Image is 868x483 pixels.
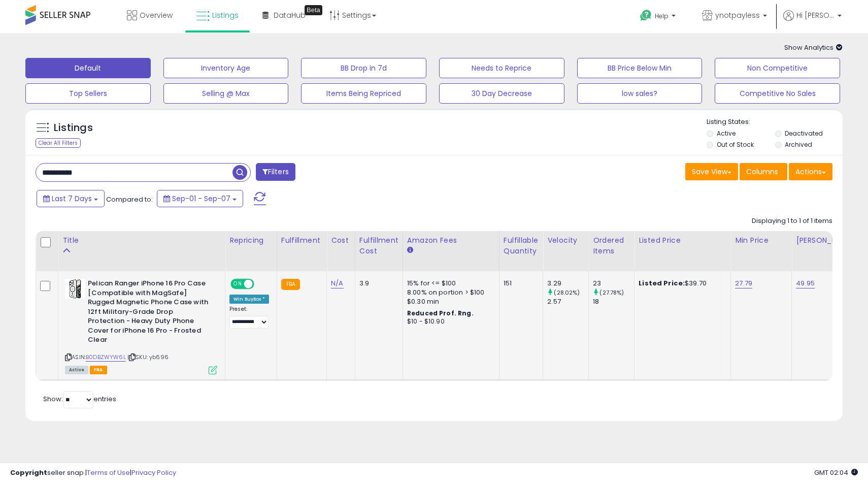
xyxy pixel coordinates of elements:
[407,246,413,255] small: Amazon Fees.
[577,58,703,78] button: BB Price Below Min
[229,295,269,304] div: Win BuyBox *
[715,58,840,78] button: Non Competitive
[281,235,322,246] div: Fulfillment
[231,280,244,288] span: ON
[639,235,726,246] div: Listed Price
[172,194,230,204] span: Sep-01 - Sep-07
[163,83,289,104] button: Selling @ Max
[707,117,842,127] p: Listing States:
[52,194,92,204] span: Last 7 Days
[407,317,491,326] div: $10 - $10.90
[256,163,295,181] button: Filters
[783,10,842,33] a: Hi [PERSON_NAME]
[281,279,300,290] small: FBA
[25,58,151,78] button: Default
[37,190,105,207] button: Last 7 Days
[65,279,217,373] div: ASIN:
[639,279,723,288] div: $39.70
[717,140,754,149] label: Out of Stock
[715,83,840,104] button: Competitive No Sales
[407,309,474,317] b: Reduced Prof. Rng.
[796,10,834,20] span: Hi [PERSON_NAME]
[735,278,752,288] a: 27.79
[305,5,322,15] div: Tooltip anchor
[229,306,269,329] div: Preset:
[274,10,306,20] span: DataHub
[407,288,491,297] div: 8.00% on portion > $100
[752,216,832,226] div: Displaying 1 to 1 of 1 items
[86,353,126,362] a: B0DBZWYW6L
[740,163,787,180] button: Columns
[785,140,812,149] label: Archived
[796,278,815,288] a: 49.95
[62,235,221,246] div: Title
[439,58,564,78] button: Needs to Reprice
[593,297,634,306] div: 18
[36,138,81,148] div: Clear All Filters
[212,10,239,20] span: Listings
[789,163,832,180] button: Actions
[140,10,173,20] span: Overview
[25,83,151,104] button: Top Sellers
[88,279,211,347] b: Pelican Ranger iPhone 16 Pro Case [Compatible with MagSafe] Rugged Magnetic Phone Case with 12ft ...
[784,43,843,52] span: Show Analytics
[593,235,630,256] div: Ordered Items
[547,297,588,306] div: 2.57
[640,9,652,22] i: Get Help
[715,10,760,20] span: ynotpayless
[632,2,686,33] a: Help
[359,279,395,288] div: 3.9
[685,163,738,180] button: Save View
[785,129,823,138] label: Deactivated
[746,167,778,177] span: Columns
[331,278,343,288] a: N/A
[163,58,289,78] button: Inventory Age
[54,121,93,135] h5: Listings
[229,235,273,246] div: Repricing
[735,235,787,246] div: Min Price
[504,235,539,256] div: Fulfillable Quantity
[439,83,564,104] button: 30 Day Decrease
[127,353,169,361] span: | SKU: yb696
[157,190,243,207] button: Sep-01 - Sep-07
[593,279,634,288] div: 23
[407,297,491,306] div: $0.30 min
[301,83,426,104] button: Items Being Repriced
[331,235,351,246] div: Cost
[655,12,669,20] span: Help
[796,235,856,246] div: [PERSON_NAME]
[504,279,535,288] div: 151
[90,366,107,374] span: FBA
[554,288,580,297] small: (28.02%)
[547,279,588,288] div: 3.29
[106,195,153,204] span: Compared to:
[407,235,495,246] div: Amazon Fees
[253,280,269,288] span: OFF
[65,366,88,374] span: All listings currently available for purchase on Amazon
[407,279,491,288] div: 15% for <= $100
[301,58,426,78] button: BB Drop in 7d
[43,394,116,404] span: Show: entries
[547,235,584,246] div: Velocity
[577,83,703,104] button: low sales?
[717,129,736,138] label: Active
[65,279,85,299] img: 41zpsCLG5JL._SL40_.jpg
[639,278,685,288] b: Listed Price:
[599,288,624,297] small: (27.78%)
[359,235,398,256] div: Fulfillment Cost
